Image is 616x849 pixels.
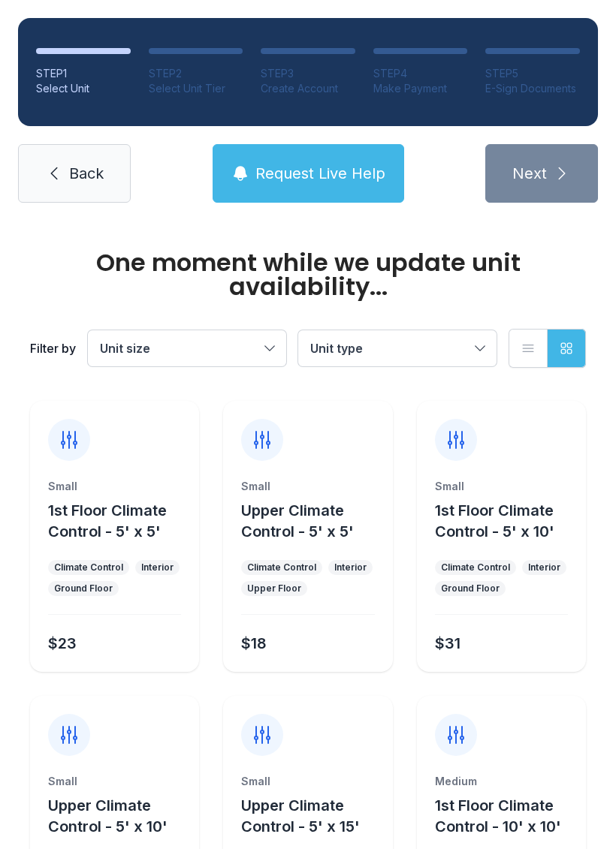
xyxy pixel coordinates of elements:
span: Unit size [100,341,150,356]
div: Small [48,479,181,494]
span: 1st Floor Climate Control - 5' x 10' [435,501,554,540]
div: Small [241,479,374,494]
span: Upper Climate Control - 5' x 5' [241,501,354,540]
div: Filter by [30,339,76,357]
button: Upper Climate Control - 5' x 10' [48,795,193,837]
span: Upper Climate Control - 5' x 15' [241,796,360,835]
span: 1st Floor Climate Control - 5' x 5' [48,501,167,540]
div: Select Unit Tier [149,81,243,96]
div: Climate Control [54,561,123,574]
span: Request Live Help [255,163,385,184]
div: Medium [435,774,568,789]
div: E-Sign Documents [485,81,580,96]
span: Unit type [310,341,363,356]
div: $18 [241,633,267,654]
div: Upper Floor [247,583,301,595]
div: STEP 3 [261,66,355,81]
div: Small [241,774,374,789]
div: Ground Floor [441,583,500,595]
div: Interior [334,561,367,574]
div: Ground Floor [54,583,113,595]
div: STEP 1 [36,66,131,81]
button: Upper Climate Control - 5' x 5' [241,500,386,542]
button: Upper Climate Control - 5' x 15' [241,795,386,837]
span: 1st Floor Climate Control - 10' x 10' [435,796,561,835]
button: 1st Floor Climate Control - 10' x 10' [435,795,580,837]
div: STEP 5 [485,66,580,81]
div: STEP 2 [149,66,243,81]
div: Small [48,774,181,789]
button: 1st Floor Climate Control - 5' x 5' [48,500,193,542]
div: Small [435,479,568,494]
span: Back [69,163,104,184]
button: Unit size [88,330,286,366]
button: Unit type [298,330,497,366]
span: Upper Climate Control - 5' x 10' [48,796,168,835]
div: $23 [48,633,77,654]
span: Next [512,163,547,184]
div: Interior [141,561,174,574]
div: Interior [528,561,560,574]
div: Make Payment [373,81,468,96]
div: Climate Control [441,561,510,574]
div: Select Unit [36,81,131,96]
div: One moment while we update unit availability... [30,251,586,299]
div: $31 [435,633,460,654]
button: 1st Floor Climate Control - 5' x 10' [435,500,580,542]
div: STEP 4 [373,66,468,81]
div: Create Account [261,81,355,96]
div: Climate Control [247,561,316,574]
